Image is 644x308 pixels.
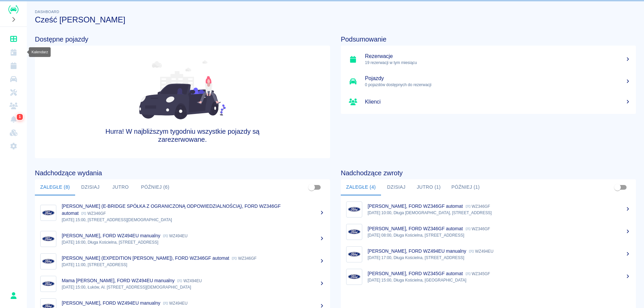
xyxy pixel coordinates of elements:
[466,271,490,276] p: WZ345GF
[368,210,631,216] p: [DATE] 10:00, Długa [DEMOGRAPHIC_DATA], [STREET_ADDRESS]
[341,221,636,243] a: Image[PERSON_NAME], FORD WZ346GF automat WZ346GF[DATE] 08:00, Długa Kościelna, [STREET_ADDRESS]
[411,179,446,195] button: Jutro (1)
[3,99,24,113] a: Klienci
[368,255,631,261] p: [DATE] 17:00, Długa Kościelna, [STREET_ADDRESS]
[17,114,22,120] span: 1
[42,278,55,290] img: Image
[341,265,636,288] a: Image[PERSON_NAME], FORD WZ345GF automat WZ345GF[DATE] 15:00, Długa Kościelna, [GEOGRAPHIC_DATA]
[446,179,485,195] button: Później (1)
[105,179,136,195] button: Jutro
[381,179,411,195] button: Dzisiaj
[3,113,24,126] a: Powiadomienia
[341,70,636,93] a: Pojazdy0 pojazdów dostępnych do rezerwacji
[466,204,490,209] p: WZ346GF
[35,272,330,295] a: ImageMama [PERSON_NAME], FORD WZ494EU manualny WZ494EU[DATE] 15:00, Łuków, Al. [STREET_ADDRESS][D...
[35,228,330,250] a: Image[PERSON_NAME], FORD WZ494EU manualny WZ494EU[DATE] 16:00, Długa Kościelna, [STREET_ADDRESS]
[42,233,55,245] img: Image
[35,10,59,14] span: Dashboard
[62,284,325,290] p: [DATE] 15:00, Łuków, Al. [STREET_ADDRESS][DEMOGRAPHIC_DATA]
[469,249,493,254] p: WZ494EU
[341,243,636,265] a: Image[PERSON_NAME], FORD WZ494EU manualny WZ494EU[DATE] 17:00, Długa Kościelna, [STREET_ADDRESS]
[62,262,325,268] p: [DATE] 11:00, [STREET_ADDRESS]
[368,277,631,283] p: [DATE] 15:00, Długa Kościelna, [GEOGRAPHIC_DATA]
[341,48,636,70] a: Rezerwacje19 rezerwacji w tym miesiącu
[62,239,325,245] p: [DATE] 16:00, Długa Kościelna, [STREET_ADDRESS]
[3,46,24,59] a: Kalendarz
[611,181,624,194] span: Pokaż przypisane tylko do mnie
[62,217,325,223] p: [DATE] 15:00, [STREET_ADDRESS][DEMOGRAPHIC_DATA]
[365,53,631,60] h5: Rezerwacje
[341,35,636,43] h4: Podsumowanie
[3,72,24,86] a: Flota
[35,179,75,195] button: Zaległe (8)
[3,59,24,72] a: Rezerwacje
[341,198,636,221] a: Image[PERSON_NAME], FORD WZ346GF automat WZ346GF[DATE] 10:00, Długa [DEMOGRAPHIC_DATA], [STREET_A...
[62,300,160,306] p: [PERSON_NAME], FORD WZ494EU manualny
[35,35,330,43] h4: Dostępne pojazdy
[3,139,24,153] a: Ustawienia
[368,232,631,238] p: [DATE] 08:00, Długa Kościelna, [STREET_ADDRESS]
[368,203,463,209] p: [PERSON_NAME], FORD WZ346GF automat
[368,226,463,231] p: [PERSON_NAME], FORD WZ346GF automat
[163,234,187,238] p: WZ494EU
[8,15,18,24] button: Rozwiń nawigację
[6,289,20,303] button: Sebastian Szczęśniak
[139,60,226,119] img: Fleet
[75,179,105,195] button: Dzisiaj
[365,75,631,82] h5: Pojazdy
[62,203,281,216] p: [PERSON_NAME] (E-BRIDGE SPÓŁKA Z OGRANICZONĄ ODPOWIEDZIALNOŚCIĄ), FORD WZ346GF automat
[177,279,202,283] p: WZ494EU
[163,301,187,306] p: WZ494EU
[365,82,631,88] p: 0 pojazdów dostępnych do rezerwacji
[81,211,106,216] p: WZ346GF
[348,203,361,216] img: Image
[348,270,361,283] img: Image
[42,206,55,219] img: Image
[62,233,160,238] p: [PERSON_NAME], FORD WZ494EU manualny
[232,256,256,261] p: WZ346GF
[368,248,466,254] p: [PERSON_NAME], FORD WZ494EU manualny
[348,248,361,261] img: Image
[341,179,381,195] button: Zaległe (4)
[365,60,631,66] p: 19 rezerwacji w tym miesiącu
[35,250,330,272] a: Image[PERSON_NAME] (EXPEDITION [PERSON_NAME]), FORD WZ346GF automat WZ346GF[DATE] 11:00, [STREET_...
[341,93,636,111] a: Klienci
[35,15,636,24] h3: Cześć [PERSON_NAME]
[3,126,24,139] a: Widget WWW
[29,47,51,57] div: Kalendarz
[62,255,229,261] p: [PERSON_NAME] (EXPEDITION [PERSON_NAME]), FORD WZ346GF automat
[94,127,271,143] h4: Hurra! W najbliższym tygodniu wszystkie pojazdy są zarezerwowane.
[35,198,330,228] a: Image[PERSON_NAME] (E-BRIDGE SPÓŁKA Z OGRANICZONĄ ODPOWIEDZIALNOŚCIĄ), FORD WZ346GF automat WZ346...
[305,181,318,194] span: Pokaż przypisane tylko do mnie
[365,99,631,105] h5: Klienci
[136,179,175,195] button: Później (6)
[368,271,463,276] p: [PERSON_NAME], FORD WZ345GF automat
[341,169,636,177] h4: Nadchodzące zwroty
[3,86,24,99] a: Serwisy
[42,255,55,268] img: Image
[348,226,361,238] img: Image
[35,169,330,177] h4: Nadchodzące wydania
[8,5,18,14] img: Renthelp
[62,278,174,283] p: Mama [PERSON_NAME], FORD WZ494EU manualny
[466,227,490,231] p: WZ346GF
[3,32,24,46] a: Dashboard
